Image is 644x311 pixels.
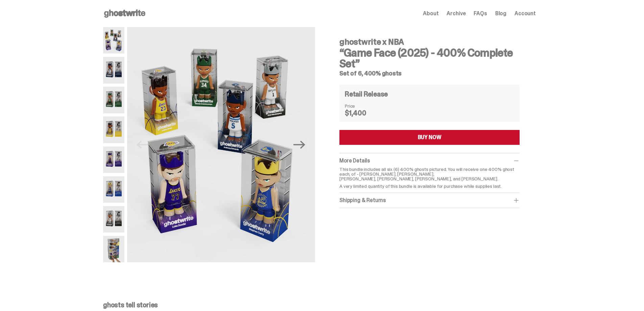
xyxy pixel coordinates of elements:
[339,70,520,76] h5: Set of 6, 400% ghosts
[495,11,506,16] a: Blog
[127,27,315,262] img: NBA-400-HG-Main.png
[103,87,124,113] img: NBA-400-HG-Giannis.png
[103,147,124,173] img: NBA-400-HG-Luka.png
[292,137,307,152] button: Next
[103,176,124,203] img: NBA-400-HG-Steph.png
[345,91,388,97] h4: Retail Release
[515,11,536,16] a: Account
[339,197,520,204] div: Shipping & Returns
[339,38,520,46] h4: ghostwrite x NBA
[103,116,124,143] img: NBA-400-HG%20Bron.png
[339,130,520,145] button: BUY NOW
[339,167,520,181] p: This bundle includes all six (6) 400% ghosts pictured. You will receive one 400% ghost each, of -...
[418,135,442,140] div: BUY NOW
[345,110,379,116] dd: $1,400
[339,157,370,164] span: More Details
[447,11,466,16] a: Archive
[103,236,124,262] img: NBA-400-HG-Scale.png
[423,11,438,16] a: About
[103,57,124,83] img: NBA-400-HG-Ant.png
[339,184,520,188] p: A very limited quantity of this bundle is available for purchase while supplies last.
[103,27,124,53] img: NBA-400-HG-Main.png
[103,302,536,308] p: ghosts tell stories
[474,11,487,16] a: FAQs
[345,104,379,108] dt: Price
[103,206,124,232] img: NBA-400-HG-Wemby.png
[339,47,520,69] h3: “Game Face (2025) - 400% Complete Set”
